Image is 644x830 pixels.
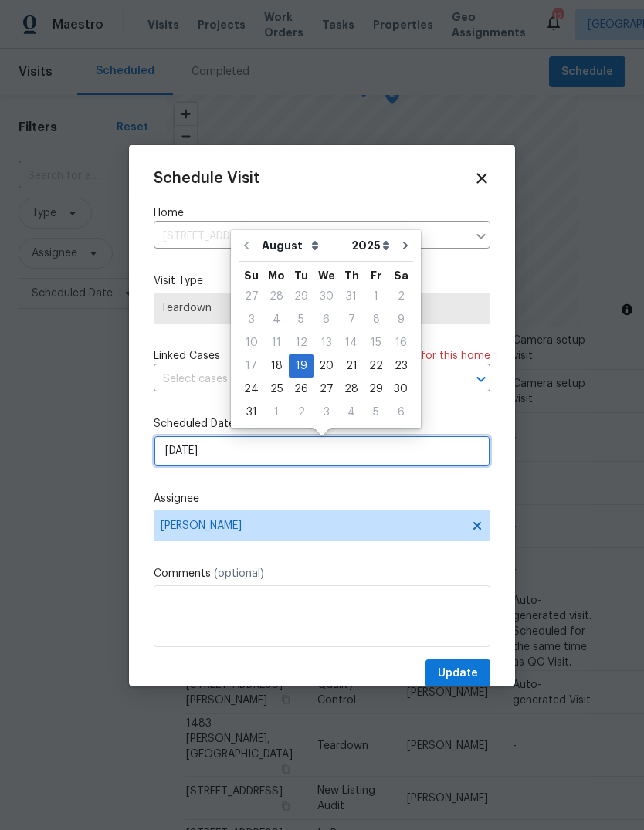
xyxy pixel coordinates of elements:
div: 6 [388,401,413,423]
div: 10 [239,332,264,354]
div: Mon Aug 04 2025 [264,308,289,331]
input: Enter in an address [154,225,467,249]
label: Home [154,205,490,221]
div: Sun Aug 24 2025 [239,378,264,401]
span: Schedule Visit [154,171,259,186]
div: 1 [264,401,289,423]
div: 29 [364,378,388,400]
abbr: Sunday [244,270,259,281]
div: 29 [289,286,314,307]
div: 9 [388,309,413,330]
div: Mon Aug 18 2025 [264,354,289,378]
div: Fri Aug 15 2025 [364,331,388,354]
div: 5 [289,309,314,330]
div: 27 [239,286,264,307]
div: Thu Sep 04 2025 [339,401,364,424]
div: Sun Aug 03 2025 [239,308,264,331]
div: 15 [364,332,388,354]
div: 23 [388,355,413,377]
button: Go to next month [394,230,417,261]
div: Sun Aug 17 2025 [239,354,264,378]
div: 13 [314,332,339,354]
abbr: Friday [371,270,381,281]
div: Thu Aug 28 2025 [339,378,364,401]
div: Wed Aug 27 2025 [314,378,339,401]
div: Thu Aug 21 2025 [339,354,364,378]
div: 1 [364,286,388,307]
div: Mon Aug 25 2025 [264,378,289,401]
div: 2 [289,401,314,423]
div: Sat Aug 23 2025 [388,354,413,378]
div: Thu Aug 14 2025 [339,331,364,354]
div: Sat Aug 09 2025 [388,308,413,331]
span: Linked Cases [154,348,220,364]
div: 17 [239,355,264,377]
div: 4 [339,401,364,423]
div: 3 [314,401,339,423]
label: Assignee [154,491,490,506]
div: Mon Jul 28 2025 [264,285,289,308]
div: 3 [239,309,264,330]
div: 16 [388,332,413,354]
div: 30 [314,286,339,307]
div: 30 [388,378,413,400]
button: Go to previous month [235,230,258,261]
div: 26 [289,378,314,400]
abbr: Wednesday [318,270,335,281]
input: Select cases [154,368,447,391]
div: Tue Aug 12 2025 [289,331,314,354]
div: Thu Aug 07 2025 [339,308,364,331]
div: 24 [239,378,264,400]
div: Fri Sep 05 2025 [364,401,388,424]
div: 22 [364,355,388,377]
div: Tue Aug 05 2025 [289,308,314,331]
div: Fri Aug 29 2025 [364,378,388,401]
div: Fri Aug 08 2025 [364,308,388,331]
div: 11 [264,332,289,354]
button: Update [425,659,490,688]
abbr: Thursday [344,270,359,281]
div: 6 [314,309,339,330]
div: 28 [264,286,289,307]
button: Open [470,368,492,390]
div: 25 [264,378,289,400]
div: Tue Aug 19 2025 [289,354,314,378]
div: 20 [314,355,339,377]
span: Teardown [161,300,483,316]
div: 18 [264,355,289,377]
span: (optional) [214,568,264,579]
div: 4 [264,309,289,330]
div: Wed Aug 13 2025 [314,331,339,354]
div: Sat Aug 02 2025 [388,285,413,308]
div: Wed Jul 30 2025 [314,285,339,308]
label: Visit Type [154,273,490,289]
div: Sat Aug 30 2025 [388,378,413,401]
div: Sun Jul 27 2025 [239,285,264,308]
div: 7 [339,309,364,330]
div: Tue Sep 02 2025 [289,401,314,424]
select: Year [347,234,394,257]
abbr: Tuesday [294,270,308,281]
abbr: Monday [268,270,285,281]
div: Sun Aug 31 2025 [239,401,264,424]
div: Sat Aug 16 2025 [388,331,413,354]
div: 5 [364,401,388,423]
div: 8 [364,309,388,330]
div: Sat Sep 06 2025 [388,401,413,424]
label: Comments [154,566,490,581]
label: Scheduled Date [154,416,490,432]
div: 21 [339,355,364,377]
div: 19 [289,355,314,377]
div: Tue Jul 29 2025 [289,285,314,308]
div: Mon Aug 11 2025 [264,331,289,354]
div: Wed Aug 06 2025 [314,308,339,331]
div: Sun Aug 10 2025 [239,331,264,354]
div: Wed Sep 03 2025 [314,401,339,424]
div: 14 [339,332,364,354]
div: 28 [339,378,364,400]
abbr: Saturday [394,270,408,281]
select: Month [258,234,347,257]
span: Close [473,170,490,187]
div: Mon Sep 01 2025 [264,401,289,424]
div: 2 [388,286,413,307]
